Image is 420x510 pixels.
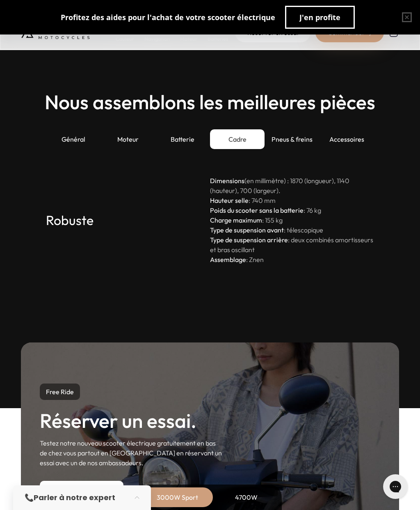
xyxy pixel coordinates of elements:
p: (en millimètre) : 1870 (longueur), 1140 (hauteur), 700 (largeur). : 740 mm : 76 kg : 155 kg : tél... [210,176,374,264]
h2: Réserver un essai. [40,410,196,432]
p: Testez notre nouveau scooter électrique gratuitement en bas de chez vous partout en [GEOGRAPHIC_D... [40,438,224,468]
div: 3000W Sport [144,487,210,507]
strong: Poids du scooter sans la batterie [210,206,304,214]
div: Pneus & freins [265,129,319,149]
div: Accessoires [320,129,374,149]
strong: Hauteur selle [210,196,249,204]
div: Moteur [100,129,155,149]
div: 4700W [213,487,279,507]
p: Free Ride [40,384,80,400]
a: Réserver un essai [40,481,123,504]
strong: Dimensions [210,177,244,185]
strong: Charge maximum [210,216,262,224]
strong: Assemblage [210,255,246,264]
h3: Robuste [46,176,210,264]
div: Cadre [210,129,265,149]
iframe: Gorgias live chat messenger [379,471,412,502]
span: : Znen [210,255,264,264]
div: Général [46,129,100,149]
strong: Type de suspension avant [210,226,284,234]
div: Batterie [155,129,210,149]
strong: Type de suspension arrière [210,236,288,244]
h2: Nous assemblons les meilleures pièces [45,91,375,113]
